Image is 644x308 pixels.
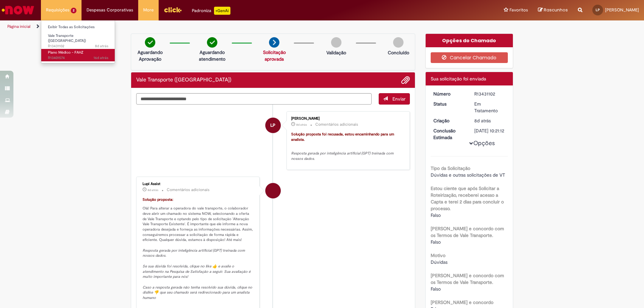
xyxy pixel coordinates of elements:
[596,8,600,12] span: LP
[326,49,346,56] p: Validação
[1,3,35,17] img: ServiceNow
[94,55,108,60] span: 16d atrás
[296,123,307,127] span: 8d atrás
[5,20,424,33] ul: Trilhas de página
[94,55,108,60] time: 12/08/2025 09:39:57
[474,127,505,134] div: [DATE] 10:21:12
[392,96,406,102] span: Enviar
[474,118,491,124] span: 8d atrás
[296,123,307,127] time: 20/08/2025 09:21:12
[265,183,281,198] div: Lupi Assist
[143,197,173,202] font: Solução proposta:
[46,7,69,13] span: Requisições
[143,197,254,300] p: Olá! Para alterar a operadora do vale transporte, o colaborador deve abrir um chamado no sistema ...
[143,248,253,300] em: Resposta gerada por inteligência artificial (GPT) treinada com nossos dados. Se sua dúvida foi re...
[148,188,158,192] time: 20/08/2025 09:19:39
[207,37,217,48] img: check-circle-green.png
[196,49,228,62] p: Aguardando atendimento
[315,122,358,127] small: Comentários adicionais
[428,90,470,97] dt: Número
[291,117,403,121] div: [PERSON_NAME]
[269,37,279,48] img: arrow-next.png
[428,127,470,141] dt: Conclusão Estimada
[431,212,441,218] span: Falso
[544,7,568,13] span: Rascunhos
[509,7,528,13] span: Favoritos
[265,118,281,133] div: Leonardo Mendes Pimenta
[428,117,470,124] dt: Criação
[48,50,84,55] span: Plano Médico - FAHZ
[134,49,166,62] p: Aguardando Aprovação
[167,187,210,193] small: Comentários adicionais
[431,172,505,178] span: Dúvidas e outras solicitações de VT
[143,7,154,13] span: More
[474,118,491,124] time: 20/08/2025 09:19:32
[431,239,441,245] span: Falso
[136,77,231,83] h2: Vale Transporte (VT) Histórico de tíquete
[41,20,115,63] ul: Requisições
[192,7,230,15] div: Padroniza
[428,101,470,107] dt: Status
[474,90,505,97] div: R13431102
[474,101,505,114] div: Em Tratamento
[431,299,493,305] b: [PERSON_NAME] e concordo
[605,7,639,13] span: [PERSON_NAME]
[474,117,505,124] div: 20/08/2025 09:19:32
[291,151,394,161] em: Resposta gerada por inteligência artificial (GPT) treinada com nossos dados.
[95,44,108,49] time: 20/08/2025 09:19:34
[401,76,410,84] button: Adicionar anexos
[7,24,31,29] a: Página inicial
[431,252,445,258] b: Motivo
[71,8,76,13] span: 2
[263,49,286,62] a: Solicitação aprovada
[41,32,115,47] a: Aberto R13431102 : Vale Transporte (VT)
[431,165,470,171] b: Tipo da Solicitação
[331,37,341,48] img: img-circle-grey.png
[95,44,108,49] span: 8d atrás
[164,5,182,15] img: click_logo_yellow_360x200.png
[388,49,409,56] p: Concluído
[431,226,504,238] b: [PERSON_NAME] e concordo com os Termos de Vale Transporte.
[270,117,275,133] span: LP
[431,185,504,211] b: Estou ciente que após Solicitar a Roteirização, receberei acesso a Capta e terei 2 dias para conc...
[145,37,155,48] img: check-circle-green.png
[87,7,133,13] span: Despesas Corporativas
[393,37,404,48] img: img-circle-grey.png
[48,44,108,49] span: R13431102
[379,93,410,105] button: Enviar
[41,49,115,61] a: Aberto R13401574 : Plano Médico - FAHZ
[291,132,395,142] font: Solução proposta foi recusada, estou encaminhando para um analista.
[431,259,447,265] span: Dúvidas
[538,7,568,13] a: Rascunhos
[143,182,254,186] div: Lupi Assist
[136,93,372,105] textarea: Digite sua mensagem aqui...
[148,188,158,192] span: 8d atrás
[431,52,508,63] button: Cancelar Chamado
[48,55,108,61] span: R13401574
[214,7,230,15] p: +GenAi
[431,272,504,285] b: [PERSON_NAME] e concordo com os Termos de Vale Transporte.
[426,34,513,47] div: Opções do Chamado
[431,76,486,82] span: Sua solicitação foi enviada
[41,23,115,31] a: Exibir Todas as Solicitações
[48,33,86,44] span: Vale Transporte ([GEOGRAPHIC_DATA])
[431,286,441,292] span: Falso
